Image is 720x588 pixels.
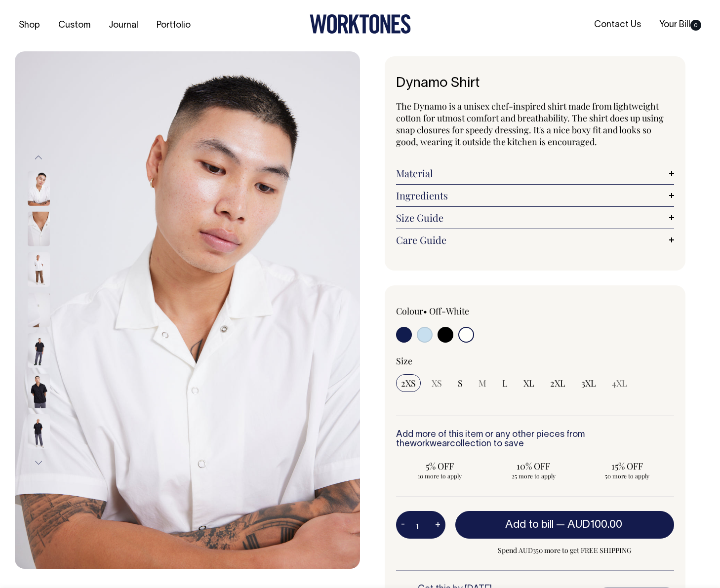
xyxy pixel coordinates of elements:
[432,377,442,389] span: XS
[590,17,645,33] a: Contact Us
[519,374,539,392] input: XL
[655,17,705,33] a: Your Bill0
[28,171,50,206] img: off-white
[505,520,554,530] span: Add to bill
[430,515,445,535] button: +
[550,377,565,389] span: 2XL
[396,76,674,91] h1: Dynamo Shirt
[490,457,578,483] input: 10% OFF 25 more to apply
[607,374,632,392] input: 4XL
[427,374,447,392] input: XS
[396,212,674,224] a: Size Guide
[401,472,479,480] span: 10 more to apply
[581,377,596,389] span: 3XL
[474,374,491,392] input: M
[396,305,507,317] div: Colour
[458,377,463,389] span: S
[396,234,674,246] a: Care Guide
[396,374,421,392] input: 2XS
[588,472,666,480] span: 50 more to apply
[15,17,44,34] a: Shop
[396,100,664,148] span: The Dynamo is a unisex chef-inspired shirt made from lightweight cotton for utmost comfort and br...
[401,460,479,472] span: 5% OFF
[429,305,469,317] label: Off-White
[31,146,46,168] button: Previous
[401,377,416,389] span: 2XS
[690,20,701,31] span: 0
[28,293,50,327] img: off-white
[567,520,622,530] span: AUD100.00
[495,472,573,480] span: 25 more to apply
[396,515,410,535] button: -
[588,460,666,472] span: 15% OFF
[396,430,674,450] h6: Add more of this item or any other pieces from the collection to save
[545,374,570,392] input: 2XL
[410,440,450,448] a: workwear
[583,457,671,483] input: 15% OFF 50 more to apply
[28,252,50,287] img: off-white
[612,377,627,389] span: 4XL
[497,374,513,392] input: L
[153,17,195,34] a: Portfolio
[455,545,674,556] span: Spend AUD350 more to get FREE SHIPPING
[31,452,46,474] button: Next
[15,51,360,569] img: off-white
[423,305,427,317] span: •
[495,460,573,472] span: 10% OFF
[576,374,601,392] input: 3XL
[453,374,468,392] input: S
[523,377,534,389] span: XL
[396,457,484,483] input: 5% OFF 10 more to apply
[502,377,508,389] span: L
[28,414,50,449] img: black
[455,511,674,539] button: Add to bill —AUD100.00
[28,374,50,408] img: black
[28,212,50,246] img: off-white
[556,520,625,530] span: —
[105,17,142,34] a: Journal
[396,167,674,179] a: Material
[396,190,674,201] a: Ingredients
[479,377,486,389] span: M
[396,355,674,367] div: Size
[54,17,94,34] a: Custom
[28,333,50,368] img: black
